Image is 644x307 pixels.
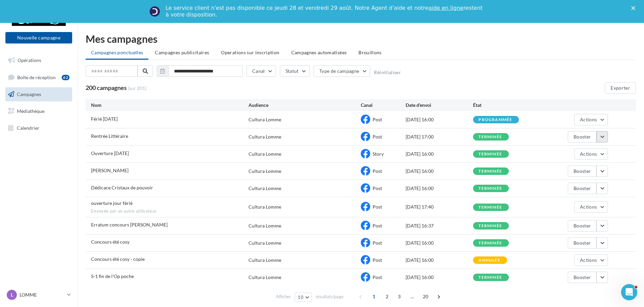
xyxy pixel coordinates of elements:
[568,165,596,177] button: Booster
[276,294,291,300] span: Afficher
[62,75,69,80] div: 62
[91,256,145,262] span: Concours été cosy - copie
[91,102,248,109] div: Nom
[568,131,596,143] button: Booster
[407,291,418,302] span: ...
[17,125,39,130] span: Calendrier
[20,291,64,298] p: LOMME
[358,50,382,55] span: Brouillons
[478,224,502,228] div: terminée
[373,134,382,140] span: Post
[478,275,502,280] div: terminée
[91,222,168,227] span: Erratum concours Caroline Millet
[17,108,45,114] span: Médiathèque
[298,295,303,300] span: 10
[18,57,41,63] span: Opérations
[373,223,382,228] span: Post
[373,204,382,210] span: Post
[478,118,512,122] div: programmée
[221,50,279,55] span: Operations sur inscription
[248,274,281,281] div: Cultura Lomme
[248,222,281,229] div: Cultura Lomme
[248,204,281,210] div: Cultura Lomme
[11,291,13,298] span: L
[580,204,597,210] span: Actions
[91,239,129,245] span: Concours été cosy
[478,135,502,139] div: terminée
[248,116,281,123] div: Cultura Lomme
[406,133,473,140] div: [DATE] 17:00
[91,133,128,139] span: Rentrée Littéraire
[280,65,310,77] button: Statut
[406,116,473,123] div: [DATE] 16:00
[373,274,382,280] span: Post
[91,116,118,122] span: Férié 31 août
[4,70,74,85] a: Boîte de réception62
[373,168,382,174] span: Post
[248,133,281,140] div: Cultura Lomme
[155,50,209,55] span: Campagnes publicitaires
[314,65,371,77] button: Type de campagne
[248,168,281,175] div: Cultura Lomme
[246,65,276,77] button: Canal
[574,148,608,160] button: Actions
[605,82,636,94] button: Exporter
[373,117,382,122] span: Post
[406,204,473,210] div: [DATE] 17:40
[478,186,502,191] div: terminée
[166,5,484,18] div: Le service client n'est pas disponible ce jeudi 28 et vendredi 29 août. Notre Agent d'aide et not...
[394,291,405,302] span: 3
[478,258,500,263] div: annulée
[248,185,281,192] div: Cultura Lomme
[291,50,347,55] span: Campagnes automatisées
[373,240,382,246] span: Post
[374,70,401,75] button: Réinitialiser
[406,151,473,157] div: [DATE] 16:00
[574,201,608,213] button: Actions
[4,87,74,101] a: Campagnes
[373,185,382,191] span: Post
[478,205,502,210] div: terminée
[17,91,41,97] span: Campagnes
[4,104,74,118] a: Médiathèque
[4,121,74,135] a: Calendrier
[406,222,473,229] div: [DATE] 16:37
[568,220,596,232] button: Booster
[406,274,473,281] div: [DATE] 16:00
[86,84,127,91] span: 200 campagnes
[406,168,473,175] div: [DATE] 16:00
[478,241,502,245] div: terminée
[631,6,638,10] div: Fermer
[128,85,146,92] span: (sur 201)
[478,169,502,174] div: terminée
[91,208,248,214] span: Envoyée par un autre utilisateur
[91,167,128,173] span: Mathieu Bablet
[373,151,384,157] span: Story
[406,240,473,246] div: [DATE] 16:00
[580,117,597,122] span: Actions
[406,102,473,109] div: Date d'envoi
[4,53,74,67] a: Opérations
[295,293,312,302] button: 10
[248,240,281,246] div: Cultura Lomme
[382,291,392,302] span: 2
[568,183,596,194] button: Booster
[248,257,281,264] div: Cultura Lomme
[373,257,382,263] span: Post
[369,291,379,302] span: 1
[568,237,596,249] button: Booster
[429,5,463,11] a: aide en ligne
[91,273,134,279] span: S-1 fin de l'Op poche
[473,102,540,109] div: État
[91,200,133,206] span: ouverture jour férié
[406,257,473,264] div: [DATE] 16:00
[316,294,344,300] span: résultats/page
[478,152,502,156] div: terminée
[568,272,596,283] button: Booster
[248,102,361,109] div: Audience
[91,185,153,190] span: Dédicace Cristaux de pouvoir
[574,114,608,125] button: Actions
[17,74,56,80] span: Boîte de réception
[91,150,129,156] span: Ouverture dimanche 31 août
[420,291,431,302] span: 20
